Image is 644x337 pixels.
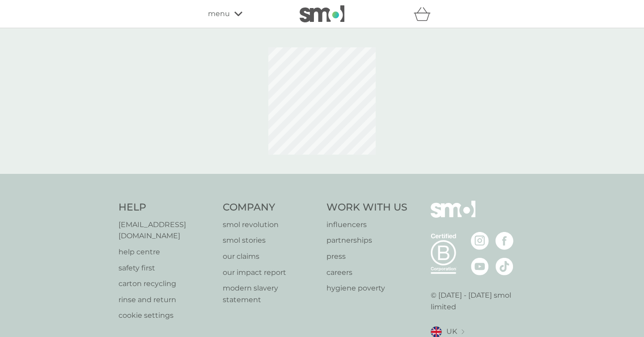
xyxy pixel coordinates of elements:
a: safety first [119,262,214,274]
a: rinse and return [119,294,214,306]
a: hygiene poverty [326,282,407,294]
a: our claims [223,251,318,262]
a: smol stories [223,235,318,246]
img: visit the smol Youtube page [471,257,489,275]
a: press [326,251,407,262]
img: smol [300,5,344,22]
img: select a new location [462,329,464,334]
a: our impact report [223,267,318,278]
a: cookie settings [119,310,214,321]
a: modern slavery statement [223,282,318,305]
a: carton recycling [119,278,214,290]
h4: Work With Us [326,201,407,215]
img: visit the smol Tiktok page [496,257,513,275]
a: help centre [119,246,214,258]
a: partnerships [326,235,407,246]
img: smol [431,201,475,231]
a: smol revolution [223,219,318,231]
a: influencers [326,219,407,231]
span: menu [208,8,230,20]
h4: Company [223,201,318,215]
img: visit the smol Facebook page [496,232,513,250]
div: basket [414,5,436,23]
p: © [DATE] - [DATE] smol limited [431,290,526,312]
h4: Help [119,201,214,215]
a: careers [326,267,407,278]
img: visit the smol Instagram page [471,232,489,250]
a: [EMAIL_ADDRESS][DOMAIN_NAME] [119,219,214,242]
